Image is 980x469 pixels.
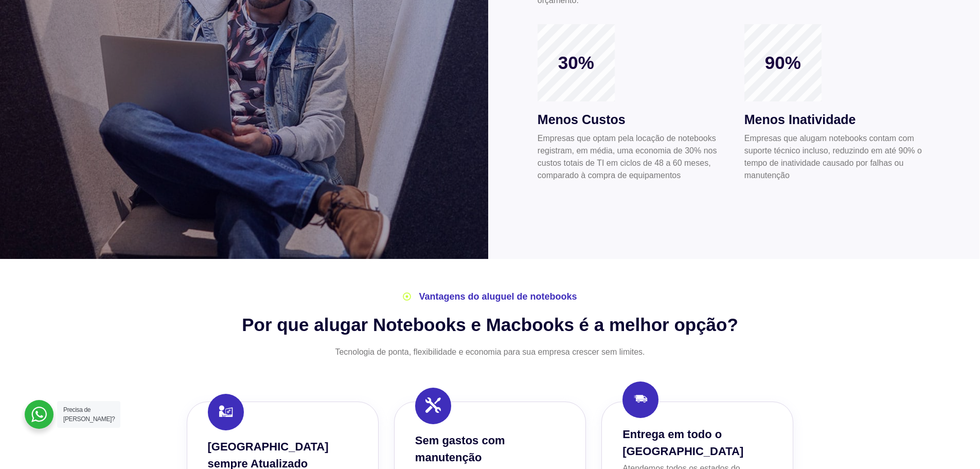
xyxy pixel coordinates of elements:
[538,132,724,182] p: Empresas que optam pela locação de notebooks registram, em média, uma economia de 30% nos custos ...
[187,314,794,336] h2: Por que alugar Notebooks e Macbooks é a melhor opção?
[622,426,772,460] h3: Entrega em todo o [GEOGRAPHIC_DATA]
[63,406,115,423] span: Precisa de [PERSON_NAME]?
[415,432,565,466] h3: Sem gastos com manutenção
[744,132,931,182] p: Empresas que alugam notebooks contam com suporte técnico incluso, reduzindo em até 90% o tempo de...
[538,52,615,74] span: 30%
[929,420,980,469] iframe: Chat Widget
[744,110,931,130] h3: Menos Inatividade
[416,290,577,304] span: Vantagens do aluguel de notebooks
[247,346,733,358] p: Tecnologia de ponta, flexibilidade e economia para sua empresa crescer sem limites.
[744,52,822,74] span: 90%
[538,110,724,130] h3: Menos Custos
